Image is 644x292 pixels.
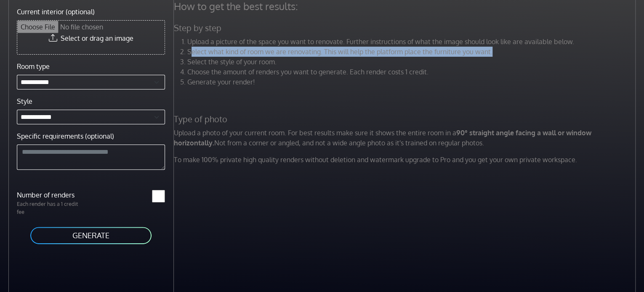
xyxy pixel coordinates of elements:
[17,131,114,141] label: Specific requirements (optional)
[187,77,638,87] li: Generate your render!
[187,47,638,57] li: Select what kind of room we are renovating. This will help the platform place the furniture you w...
[187,37,638,47] li: Upload a picture of the space you want to renovate. Further instructions of what the image should...
[17,61,50,71] label: Room type
[169,155,643,165] p: To make 100% private high quality renders without deletion and watermark upgrade to Pro and you g...
[17,96,32,106] label: Style
[169,114,643,124] h5: Type of photo
[187,57,638,67] li: Select the style of your room.
[17,7,95,17] label: Current interior (optional)
[12,200,91,216] p: Each render has a 1 credit fee
[29,226,152,245] button: GENERATE
[187,67,638,77] li: Choose the amount of renders you want to generate. Each render costs 1 credit.
[169,128,643,148] p: Upload a photo of your current room. For best results make sure it shows the entire room in a Not...
[169,23,643,33] h5: Step by step
[12,190,91,200] label: Number of renders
